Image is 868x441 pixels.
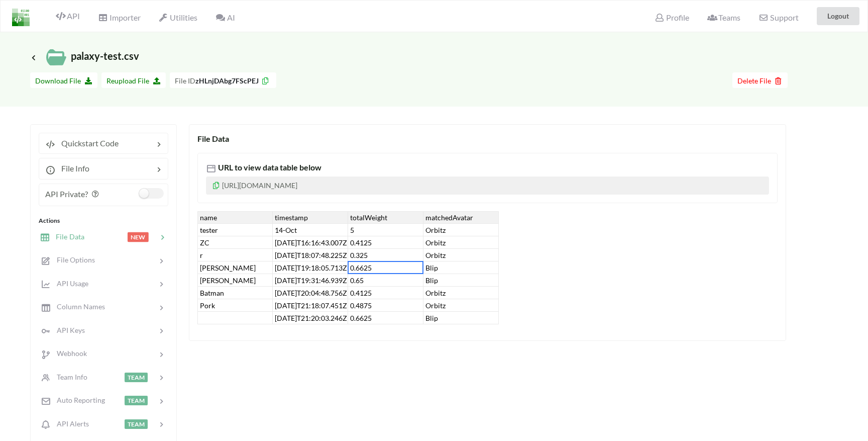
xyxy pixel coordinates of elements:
[423,287,499,299] div: Orbitz
[51,349,87,358] span: Webhook
[423,261,499,274] div: Blip
[125,373,148,382] span: TEAM
[215,13,235,22] span: AI
[45,189,88,199] span: API Private?
[216,162,321,172] span: URL to view data table below
[732,72,788,88] button: Delete File
[197,211,273,224] div: name
[51,255,95,264] span: File Options
[348,236,423,249] div: 0.4125
[56,11,80,21] span: API
[106,76,161,85] span: Reupload File
[273,249,348,261] div: [DATE]T18:07:48.225Z
[98,13,140,22] span: Importer
[273,261,348,274] div: [DATE]T19:18:05.713Z
[197,249,273,261] div: r
[348,261,423,274] div: 0.6625
[175,76,195,85] span: File ID
[273,287,348,299] div: [DATE]T20:04:48.756Z
[423,312,499,324] div: Blip
[125,419,148,429] span: TEAM
[39,216,168,225] div: Actions
[206,177,769,195] p: [URL][DOMAIN_NAME]
[51,373,87,381] span: Team Info
[197,299,273,312] div: Pork
[655,13,689,22] span: Profile
[125,396,148,405] span: TEAM
[423,211,499,224] div: matchedAvatar
[51,302,105,311] span: Column Names
[348,312,423,324] div: 0.6625
[35,76,92,85] span: Download File
[273,299,348,312] div: [DATE]T21:18:07.451Z
[707,13,740,22] span: Teams
[348,274,423,287] div: 0.65
[423,236,499,249] div: Orbitz
[46,47,66,67] img: /static/media/localFileIcon.eab6d1cc.svg
[273,274,348,287] div: [DATE]T19:31:46.939Z
[423,274,499,287] div: Blip
[51,396,105,404] span: Auto Reporting
[737,76,783,85] span: Delete File
[55,163,89,173] span: File Info
[51,279,88,288] span: API Usage
[197,133,778,145] div: File Data
[195,76,259,85] b: zHLnjDAbg7FScPEJ
[273,224,348,236] div: 14-Oct
[423,299,499,312] div: Orbitz
[197,236,273,249] div: ZC
[128,232,149,242] span: NEW
[51,326,85,334] span: API Keys
[817,7,859,25] button: Logout
[348,224,423,236] div: 5
[348,299,423,312] div: 0.4875
[423,249,499,261] div: Orbitz
[348,211,423,224] div: totalWeight
[197,224,273,236] div: tester
[55,138,119,148] span: Quickstart Code
[197,274,273,287] div: [PERSON_NAME]
[423,224,499,236] div: Orbitz
[197,287,273,299] div: Batman
[197,261,273,274] div: [PERSON_NAME]
[50,232,84,241] span: File Data
[348,249,423,261] div: 0.325
[12,9,30,26] img: LogoIcon.png
[101,72,166,88] button: Reupload File
[159,13,197,22] span: Utilities
[273,312,348,324] div: [DATE]T21:20:03.246Z
[348,287,423,299] div: 0.4125
[273,211,348,224] div: timestamp
[758,14,798,22] span: Support
[30,72,97,88] button: Download File
[273,236,348,249] div: [DATE]T16:16:43.007Z
[30,50,139,62] span: palaxy-test.csv
[51,419,89,428] span: API Alerts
